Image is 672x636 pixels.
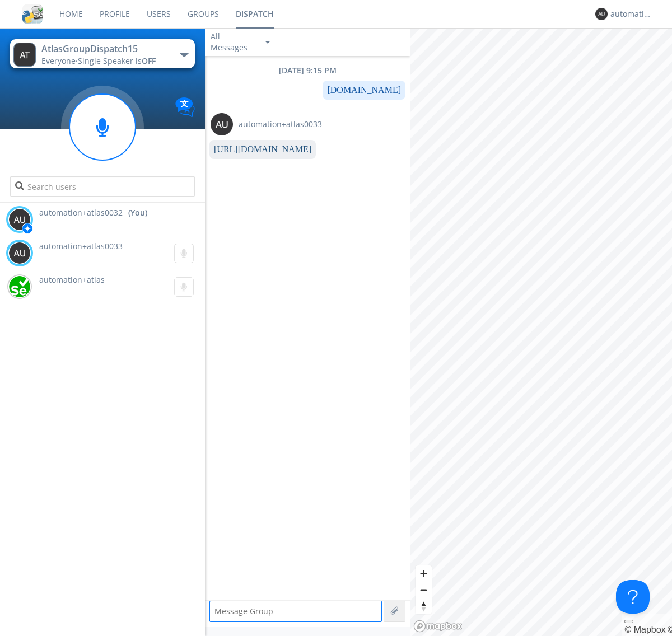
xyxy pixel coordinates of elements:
[265,41,270,44] img: caret-down-sm.svg
[616,580,650,614] iframe: Toggle Customer Support
[175,97,195,117] img: Translation enabled
[413,620,463,633] a: Mapbox logo
[13,43,36,67] img: 373638.png
[416,582,432,598] button: Zoom out
[39,207,123,218] span: automation+atlas0032
[416,598,432,614] button: Reset bearing to north
[8,242,31,264] img: 373638.png
[610,8,652,20] div: automation+atlas0032
[128,207,147,218] div: (You)
[8,275,31,298] img: d2d01cd9b4174d08988066c6d424eccd
[39,241,123,251] span: automation+atlas0033
[416,565,432,582] button: Zoom in
[211,113,233,135] img: 373638.png
[211,31,255,53] div: All Messages
[41,55,167,67] div: Everyone ·
[624,620,633,623] button: Toggle attribution
[214,144,311,154] a: [URL][DOMAIN_NAME]
[41,43,167,55] div: AtlasGroupDispatch15
[142,55,156,66] span: OFF
[595,8,608,20] img: 373638.png
[78,55,156,66] span: Single Speaker is
[8,208,31,231] img: 373638.png
[10,39,194,68] button: AtlasGroupDispatch15Everyone·Single Speaker isOFF
[22,4,43,24] img: cddb5a64eb264b2086981ab96f4c1ba7
[10,176,194,197] input: Search users
[624,625,665,634] a: Mapbox
[416,598,432,614] span: Reset bearing to north
[239,119,322,130] span: automation+atlas0033
[205,65,410,76] div: [DATE] 9:15 PM
[39,274,105,285] span: automation+atlas
[327,85,401,95] a: [DOMAIN_NAME]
